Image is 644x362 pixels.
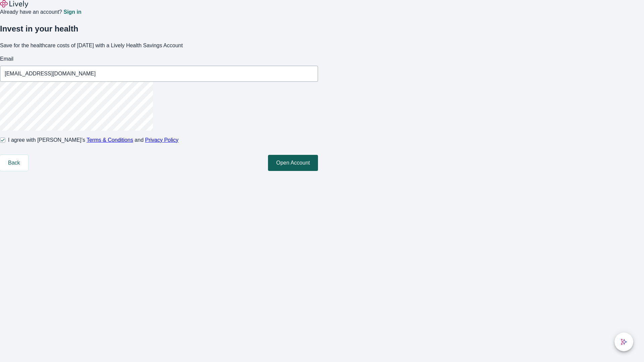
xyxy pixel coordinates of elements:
button: Open Account [268,155,318,171]
svg: Lively AI Assistant [621,339,627,345]
button: chat [614,333,633,351]
a: Terms & Conditions [87,137,133,143]
a: Sign in [63,9,81,15]
span: I agree with [PERSON_NAME]’s and [8,136,178,144]
a: Privacy Policy [145,137,179,143]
